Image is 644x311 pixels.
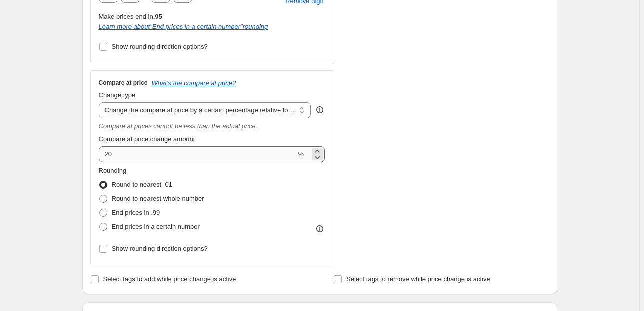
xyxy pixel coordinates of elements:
[112,223,200,230] span: End prices in a certain number
[298,150,304,158] span: %
[99,135,195,143] span: Compare at price change amount
[153,13,162,20] b: .95
[99,122,258,130] i: Compare at prices cannot be less than the actual price.
[346,275,490,283] span: Select tags to remove while price change is active
[99,13,162,20] span: Make prices end in
[99,167,127,174] span: Rounding
[112,245,208,252] span: Show rounding direction options?
[112,181,172,188] span: Round to nearest .01
[103,275,236,283] span: Select tags to add while price change is active
[99,146,296,162] input: 20
[152,79,236,87] button: What's the compare at price?
[99,23,268,30] a: Learn more about"End prices in a certain number"rounding
[112,195,204,202] span: Round to nearest whole number
[99,79,148,87] h3: Compare at price
[315,105,325,115] div: help
[112,209,160,216] span: End prices in .99
[112,43,208,50] span: Show rounding direction options?
[99,23,268,30] i: Learn more about " End prices in a certain number " rounding
[99,91,136,99] span: Change type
